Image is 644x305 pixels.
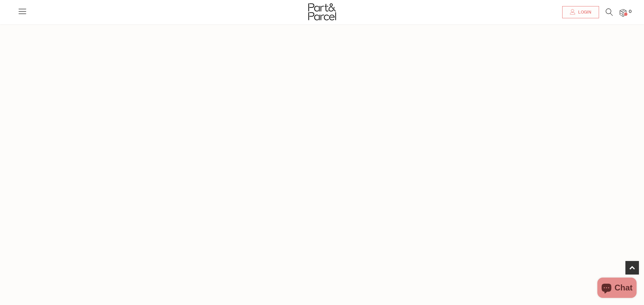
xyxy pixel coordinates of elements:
a: 0 [620,9,626,16]
h2: The best organic, ethical & sustainable products, in one place. [135,103,325,146]
a: Login [562,6,599,18]
span: 0 [627,9,633,15]
a: SHOP AISLES [135,156,184,170]
inbox-online-store-chat: Shopify online store chat [595,278,639,300]
p: HEALTHY PANTRY STAPLES [135,88,325,96]
img: Part&Parcel [308,3,336,20]
span: Login [576,9,591,15]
